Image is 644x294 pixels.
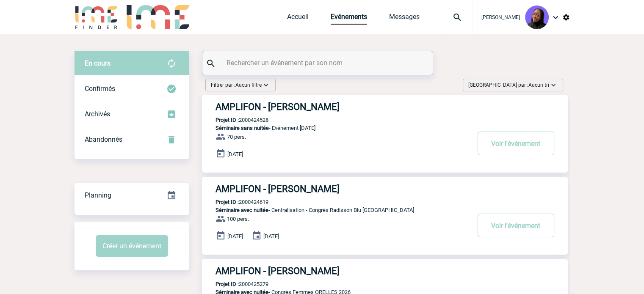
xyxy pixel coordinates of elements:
a: AMPLIFON - [PERSON_NAME] [202,102,568,112]
span: Archivés [85,110,110,118]
h3: AMPLIFON - [PERSON_NAME] [216,184,470,194]
span: En cours [85,59,111,67]
span: 70 pers. [227,134,246,140]
span: Séminaire sans nuitée [216,125,269,131]
span: [GEOGRAPHIC_DATA] par : [468,81,549,89]
img: baseline_expand_more_white_24dp-b.png [549,81,558,89]
p: - Centralisation - Congrès Radisson Blu [GEOGRAPHIC_DATA] [202,207,470,213]
b: Projet ID : [216,281,239,287]
a: Evénements [331,13,367,25]
span: [DATE] [227,233,243,239]
span: [PERSON_NAME] [481,14,520,20]
span: Confirmés [85,85,115,93]
p: 2000424619 [202,199,268,205]
p: 2000424528 [202,117,268,123]
span: Planning [85,191,111,199]
a: AMPLIFON - [PERSON_NAME] [202,266,568,276]
button: Voir l'événement [478,214,554,237]
span: [DATE] [227,151,243,157]
div: Retrouvez ici tous vos évènements avant confirmation [75,51,189,76]
p: 2000425279 [202,281,268,287]
span: Aucun tri [528,82,549,88]
span: Filtrer par : [211,81,262,89]
img: IME-Finder [75,5,119,29]
img: baseline_expand_more_white_24dp-b.png [262,81,270,89]
b: Projet ID : [216,117,239,123]
b: Projet ID : [216,199,239,205]
span: Aucun filtre [235,82,262,88]
input: Rechercher un événement par son nom [224,57,413,69]
span: 100 pers. [227,216,249,222]
button: Voir l'événement [478,132,554,155]
div: Retrouvez ici tous les événements que vous avez décidé d'archiver [75,102,189,127]
button: Créer un événement [96,235,168,257]
img: 131349-0.png [525,5,549,29]
span: [DATE] [263,233,279,239]
a: AMPLIFON - [PERSON_NAME] [202,184,568,194]
p: - Evénement [DATE] [202,125,470,131]
span: Séminaire avec nuitée [216,207,268,213]
h3: AMPLIFON - [PERSON_NAME] [216,266,470,276]
a: Planning [75,182,189,207]
div: Retrouvez ici tous vos événements organisés par date et état d'avancement [75,183,189,208]
h3: AMPLIFON - [PERSON_NAME] [216,102,470,112]
div: Retrouvez ici tous vos événements annulés [75,127,189,152]
a: Messages [389,13,420,25]
a: Accueil [287,13,309,25]
span: Abandonnés [85,135,122,143]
